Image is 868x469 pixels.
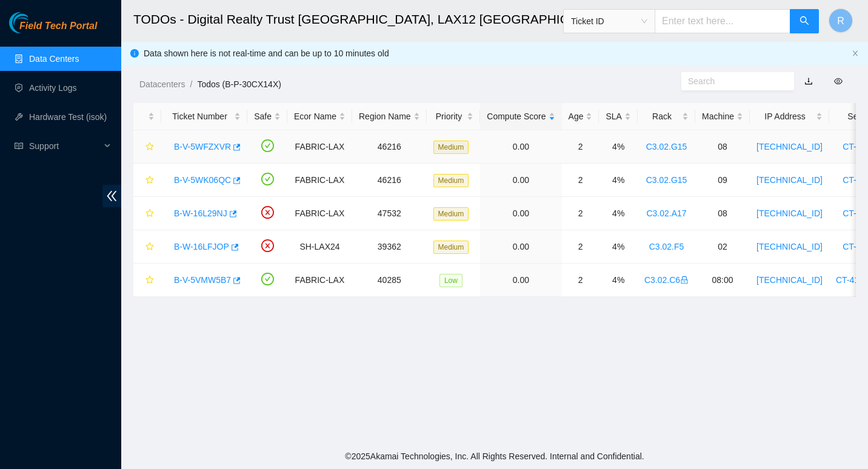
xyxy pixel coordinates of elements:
[562,230,599,264] td: 2
[804,76,813,86] a: download
[433,141,469,154] span: Medium
[480,230,561,264] td: 0.00
[644,275,689,285] a: C3.02.C6lock
[433,174,469,187] span: Medium
[680,276,689,284] span: lock
[790,9,819,33] button: search
[649,242,684,251] a: C3.02.F5
[829,8,853,33] button: R
[646,208,686,218] a: C3.02.A17
[756,175,823,185] a: [TECHNICAL_ID]
[655,9,790,33] input: Enter text here...
[121,444,868,469] footer: © 2025 Akamai Technologies, Inc. All Rights Reserved. Internal and Confidential.
[756,142,823,151] a: [TECHNICAL_ID]
[174,175,231,185] a: B-V-5WK06QC
[261,173,274,185] span: check-circle
[756,208,823,218] a: [TECHNICAL_ID]
[140,137,155,156] button: star
[190,79,192,89] span: /
[852,50,859,58] button: close
[287,264,352,297] td: FABRIC-LAX
[29,83,77,93] a: Activity Logs
[140,170,155,190] button: star
[287,164,352,197] td: FABRIC-LAX
[145,242,154,252] span: star
[695,130,750,164] td: 08
[562,164,599,197] td: 2
[562,130,599,164] td: 2
[287,230,352,264] td: SH-LAX24
[352,197,427,230] td: 47532
[433,241,469,254] span: Medium
[145,176,154,185] span: star
[145,142,154,152] span: star
[562,264,599,297] td: 2
[140,204,155,223] button: star
[9,22,97,38] a: Akamai TechnologiesField Tech Portal
[837,13,844,28] span: R
[145,276,154,285] span: star
[140,237,155,256] button: star
[834,77,843,85] span: eye
[562,197,599,230] td: 2
[599,230,637,264] td: 4%
[480,164,561,197] td: 0.00
[19,21,97,32] span: Field Tech Portal
[174,208,227,218] a: B-W-16L29NJ
[29,134,101,158] span: Support
[800,16,809,27] span: search
[695,230,750,264] td: 02
[29,112,107,122] a: Hardware Test (isok)
[646,175,687,185] a: C3.02.G15
[695,264,750,297] td: 08:00
[197,79,281,89] a: Todos (B-P-30CX14X)
[352,230,427,264] td: 39362
[571,12,647,30] span: Ticket ID
[795,72,822,91] button: download
[261,139,274,152] span: check-circle
[352,130,427,164] td: 46216
[29,54,79,64] a: Data Centers
[852,50,859,57] span: close
[102,185,121,207] span: double-left
[9,12,61,33] img: Akamai Technologies
[646,142,687,151] a: C3.02.G15
[352,264,427,297] td: 40285
[174,242,229,251] a: B-W-16LFJOP
[480,130,561,164] td: 0.00
[756,242,823,251] a: [TECHNICAL_ID]
[599,164,637,197] td: 4%
[287,197,352,230] td: FABRIC-LAX
[695,197,750,230] td: 08
[599,197,637,230] td: 4%
[352,164,427,197] td: 46216
[287,130,352,164] td: FABRIC-LAX
[599,264,637,297] td: 4%
[140,270,155,290] button: star
[15,142,23,150] span: read
[174,142,231,151] a: B-V-5WFZXVR
[480,197,561,230] td: 0.00
[439,274,462,287] span: Low
[174,275,231,285] a: B-V-5VMW5B7
[480,264,561,297] td: 0.00
[695,164,750,197] td: 09
[599,130,637,164] td: 4%
[145,209,154,219] span: star
[139,79,185,89] a: Datacenters
[756,275,823,285] a: [TECHNICAL_ID]
[261,273,274,285] span: check-circle
[261,239,274,252] span: close-circle
[688,75,778,88] input: Search
[261,206,274,219] span: close-circle
[433,207,469,221] span: Medium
